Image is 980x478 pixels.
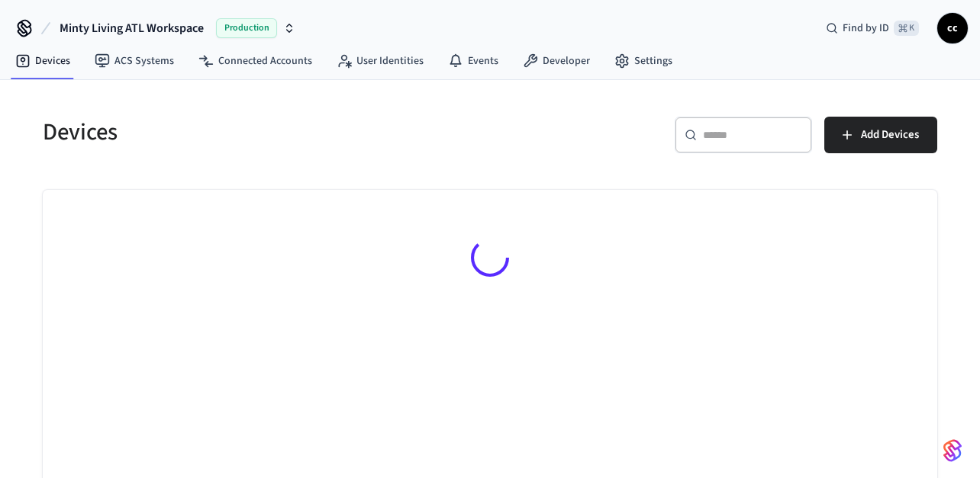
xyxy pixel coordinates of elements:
[511,47,602,75] a: Developer
[324,47,436,75] a: User Identities
[824,117,937,153] button: Add Devices
[937,13,968,43] button: cc
[43,117,481,148] h5: Devices
[216,18,277,38] span: Production
[861,125,919,145] span: Add Devices
[186,47,324,75] a: Connected Accounts
[436,47,511,75] a: Events
[602,47,685,75] a: Settings
[82,47,186,75] a: ACS Systems
[60,19,204,37] span: Minty Living ATL Workspace
[3,47,82,75] a: Devices
[843,21,889,36] span: Find by ID
[814,14,931,42] div: Find by ID⌘ K
[939,14,966,42] span: cc
[943,438,962,463] img: SeamLogoGradient.69752ec5.svg
[894,21,919,36] span: ⌘ K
